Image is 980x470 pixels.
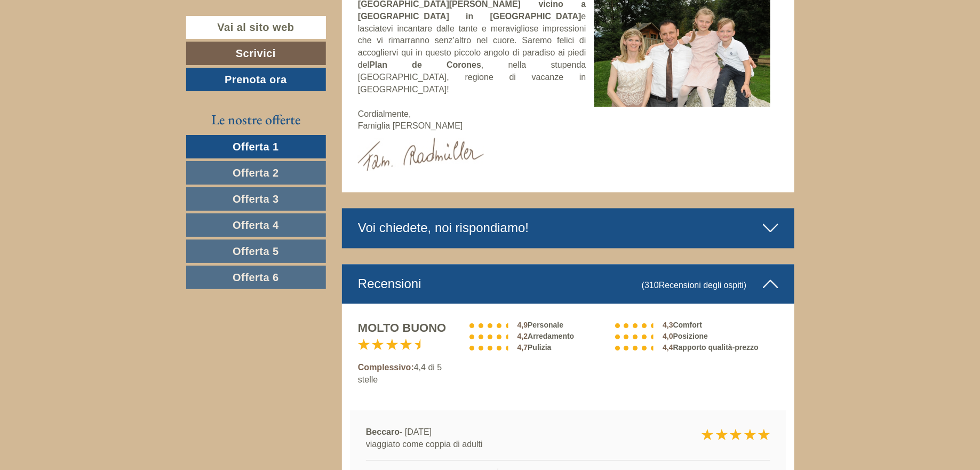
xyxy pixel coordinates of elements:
[660,343,673,352] span: 4,4
[233,193,279,205] span: Offerta 3
[515,321,528,329] span: 4,9
[660,321,673,329] span: 4,3
[233,219,279,231] span: Offerta 4
[612,331,778,342] li: Posizione
[369,60,481,69] strong: Plan de Corones
[186,68,326,91] a: Prenota ora
[233,245,279,257] span: Offerta 5
[186,42,326,65] a: Scrivici
[358,320,451,336] div: Molto buono
[233,167,279,179] span: Offerta 2
[358,363,414,372] span: Complessivo:
[342,264,794,304] div: Recensioni
[467,320,596,331] li: Personale
[515,343,528,352] span: 4,7
[342,208,794,248] div: Voi chiedete, noi rispondiamo!
[186,110,326,130] div: Le nostre offerte
[358,138,484,171] img: image
[612,342,778,353] li: Rapporto qualità-prezzo
[233,272,279,283] span: Offerta 6
[350,320,459,386] div: 4,4 di 5 stelle
[366,439,630,451] div: viaggiato come coppia di adulti
[186,16,326,39] a: Vai al sito web
[366,427,400,436] strong: Beccaro
[612,320,778,331] li: Comfort
[467,342,596,353] li: Pulizia
[659,281,744,290] span: Recensioni degli ospiti
[233,141,279,153] span: Offerta 1
[358,426,638,451] div: - [DATE]
[642,281,747,290] small: (310 )
[515,332,528,340] span: 4,2
[467,331,596,342] li: Arredamento
[660,332,673,340] span: 4,0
